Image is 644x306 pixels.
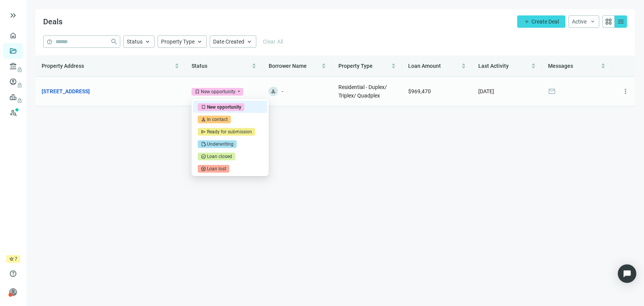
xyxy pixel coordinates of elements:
[207,116,228,123] div: In contact
[201,129,206,135] span: send
[201,104,206,110] span: bookmark
[47,39,52,45] span: help
[548,63,573,69] span: Messages
[42,63,84,69] span: Property Address
[201,117,206,122] span: person
[408,88,431,94] span: $969,470
[201,141,206,147] span: edit_document
[144,38,151,45] span: keyboard_arrow_up
[246,38,253,45] span: keyboard_arrow_up
[478,63,509,69] span: Last Activity
[269,63,307,69] span: Borrower Name
[196,38,203,45] span: keyboard_arrow_up
[282,87,283,96] span: -
[408,63,441,69] span: Loan Amount
[201,88,235,96] div: New opportunity
[207,128,252,136] div: Ready for submission
[15,255,17,263] span: 7
[9,288,17,296] span: person
[524,18,530,25] span: add
[207,140,234,148] div: Underwriting
[622,87,629,95] span: more_vert
[161,39,195,45] span: Property Type
[618,84,633,99] button: more_vert
[195,89,200,94] span: bookmark
[207,165,226,173] div: Loan lost
[127,39,143,45] span: Status
[8,11,18,20] button: keyboard_double_arrow_right
[548,87,556,95] span: mail
[590,18,596,25] span: keyboard_arrow_down
[201,166,206,171] span: cancel
[271,89,276,94] span: person
[618,264,636,283] div: Open Intercom Messenger
[531,18,559,25] span: Create Deal
[478,88,494,94] span: [DATE]
[213,39,244,45] span: Date Created
[338,63,373,69] span: Property Type
[259,35,287,48] button: Clear All
[568,15,599,28] button: Activekeyboard_arrow_down
[572,18,587,25] span: Active
[517,15,565,28] button: addCreate Deal
[42,87,90,96] a: [STREET_ADDRESS]
[192,63,207,69] span: Status
[201,154,206,159] span: check_circle
[338,84,387,99] span: Residential - Duplex/ Triplex/ Quadplex
[207,153,232,160] div: Loan closed
[617,18,625,25] span: menu
[9,257,14,261] span: crown
[605,18,612,25] span: grid_view
[207,103,241,111] div: New opportunity
[9,270,17,277] span: help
